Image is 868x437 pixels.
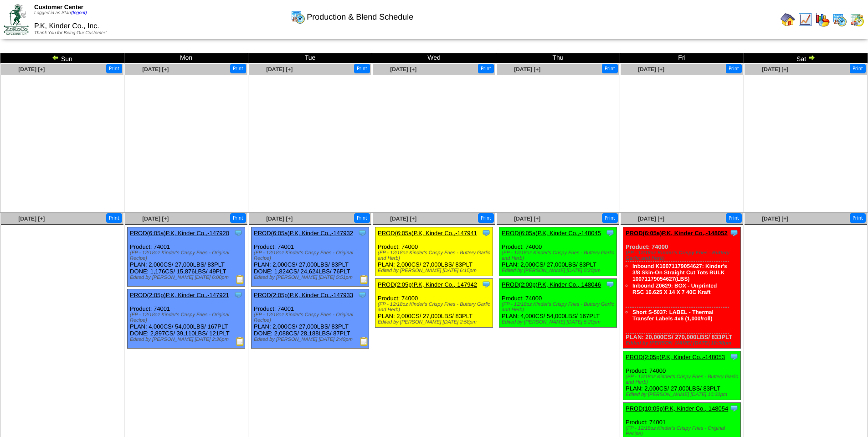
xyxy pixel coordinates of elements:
[378,281,477,288] a: PROD(2:05p)P.K, Kinder Co.,-147942
[34,22,99,30] span: P.K, Kinder Co., Inc.
[230,64,246,73] button: Print
[266,216,293,222] a: [DATE] [+]
[606,228,615,237] img: Tooltip
[106,213,122,223] button: Print
[236,275,245,284] img: Production Report
[478,213,494,223] button: Print
[375,227,493,276] div: Product: 74000 PLAN: 2,000CS / 27,000LBS / 83PLT
[234,290,243,299] img: Tooltip
[234,228,243,237] img: Tooltip
[850,12,864,27] img: calendarinout.gif
[626,340,740,346] div: Edited by [PERSON_NAME] [DATE] 10:30pm
[502,319,616,325] div: Edited by [PERSON_NAME] [DATE] 5:20pm
[128,227,245,287] div: Product: 74001 PLAN: 2,000CS / 27,000LBS / 83PLT DONE: 1,176CS / 15,876LBS / 49PLT
[254,275,369,280] div: Edited by [PERSON_NAME] [DATE] 5:51pm
[390,66,416,72] a: [DATE] [+]
[4,4,29,35] img: ZoRoCo_Logo(Green%26Foil)%20jpg.webp
[130,275,245,280] div: Edited by [PERSON_NAME] [DATE] 6:00pm
[502,230,601,236] a: PROD(6:05a)P.K, Kinder Co.,-148045
[499,227,617,276] div: Product: 74000 PLAN: 2,000CS / 27,000LBS / 83PLT
[478,64,494,73] button: Print
[254,250,369,261] div: (FP - 12/18oz Kinder's Crispy Fries - Original Recipe)
[142,216,169,222] a: [DATE] [+]
[626,374,740,385] div: (FP - 12/18oz Kinder's Crispy Fries - Buttery Garlic and Herb)
[602,213,618,223] button: Print
[482,228,491,237] img: Tooltip
[360,337,369,346] img: Production Report
[252,289,369,349] div: Product: 74001 PLAN: 2,000CS / 27,000LBS / 83PLT DONE: 2,088CS / 28,188LBS / 87PLT
[502,250,616,261] div: (FP - 12/18oz Kinder's Crispy Fries - Buttery Garlic and Herb)
[52,54,59,61] img: arrowleft.gif
[106,64,122,73] button: Print
[638,66,664,72] a: [DATE] [+]
[18,216,45,222] a: [DATE] [+]
[808,54,815,61] img: arrowright.gif
[378,250,493,261] div: (FP - 12/18oz Kinder's Crispy Fries - Buttery Garlic and Herb)
[0,53,124,63] td: Sun
[248,53,372,63] td: Tue
[354,64,370,73] button: Print
[254,337,369,342] div: Edited by [PERSON_NAME] [DATE] 2:49pm
[358,228,367,237] img: Tooltip
[620,53,744,63] td: Fri
[626,250,740,261] div: (FP - 12/18oz Kinder's Crispy Fries - Buttery Garlic and Herb)
[798,12,812,27] img: line_graph.gif
[815,12,830,27] img: graph.gif
[638,216,664,222] a: [DATE] [+]
[130,230,229,236] a: PROD(6:05a)P.K, Kinder Co.,-147920
[254,312,369,323] div: (FP - 12/18oz Kinder's Crispy Fries - Original Recipe)
[375,279,493,328] div: Product: 74000 PLAN: 2,000CS / 27,000LBS / 83PLT
[18,66,45,72] a: [DATE] [+]
[626,405,728,412] a: PROD(10:05p)P.K, Kinder Co.,-148054
[378,302,493,313] div: (FP - 12/18oz Kinder's Crispy Fries - Buttery Garlic and Herb)
[832,12,847,27] img: calendarprod.gif
[729,404,739,413] img: Tooltip
[729,228,739,237] img: Tooltip
[34,31,107,36] span: Thank You for Being Our Customer!
[130,337,245,342] div: Edited by [PERSON_NAME] [DATE] 2:36pm
[850,213,866,223] button: Print
[390,216,416,222] span: [DATE] [+]
[266,66,293,72] a: [DATE] [+]
[34,10,87,15] span: Logged in as Starr
[623,351,741,400] div: Product: 74000 PLAN: 2,000CS / 27,000LBS / 83PLT
[499,279,617,328] div: Product: 74000 PLAN: 4,000CS / 54,000LBS / 167PLT
[602,64,618,73] button: Print
[781,12,795,27] img: home.gif
[378,319,493,325] div: Edited by [PERSON_NAME] [DATE] 2:58pm
[514,66,540,72] a: [DATE] [+]
[514,216,540,222] a: [DATE] [+]
[372,53,496,63] td: Wed
[124,53,248,63] td: Mon
[496,53,620,63] td: Thu
[729,352,739,361] img: Tooltip
[850,64,866,73] button: Print
[230,213,246,223] button: Print
[142,66,169,72] span: [DATE] [+]
[762,216,788,222] span: [DATE] [+]
[254,292,353,298] a: PROD(2:05p)P.K, Kinder Co.,-147933
[378,268,493,273] div: Edited by [PERSON_NAME] [DATE] 6:15pm
[606,280,615,289] img: Tooltip
[626,354,725,360] a: PROD(2:05p)P.K, Kinder Co.,-148053
[632,309,714,322] a: Short S-5037: LABEL - Thermal Transfer Labels 4x6 (1,000/roll)
[291,10,305,24] img: calendarprod.gif
[632,263,727,282] a: Inbound K10071179054627: Kinder's 3/8 Skin-On Straight Cut Tots BULK 10071179054627(LBS)
[626,426,740,437] div: (FP - 12/18oz Kinder's Crispy Fries - Original Recipe)
[236,337,245,346] img: Production Report
[482,280,491,289] img: Tooltip
[307,12,413,22] span: Production & Blend Schedule
[626,392,740,397] div: Edited by [PERSON_NAME] [DATE] 10:32pm
[34,4,83,10] span: Customer Center
[626,230,728,236] a: PROD(6:05a)P.K, Kinder Co.,-148052
[130,250,245,261] div: (FP - 12/18oz Kinder's Crispy Fries - Original Recipe)
[252,227,369,287] div: Product: 74001 PLAN: 2,000CS / 27,000LBS / 83PLT DONE: 1,824CS / 24,624LBS / 76PLT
